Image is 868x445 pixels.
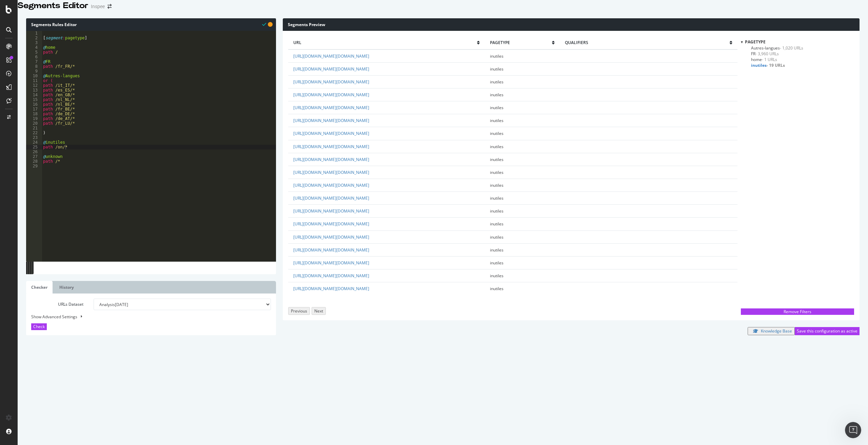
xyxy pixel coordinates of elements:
a: [URL][DOMAIN_NAME][DOMAIN_NAME] [293,208,369,214]
span: Click to filter pagetype on inutiles [751,62,785,68]
label: URLs Dataset [26,299,88,310]
a: [URL][DOMAIN_NAME][DOMAIN_NAME] [293,286,369,291]
div: 27 [26,154,42,159]
span: pagetype [490,40,552,45]
button: Next [312,307,326,315]
span: Click to filter pagetype on Autres-langues [751,45,803,51]
div: 15 [26,97,42,102]
span: inutiles [490,260,504,266]
div: 17 [26,107,42,112]
span: inutiles [490,144,504,149]
div: 2 [26,36,42,40]
span: inutiles [490,79,504,85]
div: 7 [26,59,42,64]
div: Segments Rules Editor [26,18,276,31]
div: 9 [26,69,42,74]
span: Click to filter pagetype on home [751,57,777,62]
span: inutiles [490,286,504,291]
span: inutiles [490,130,504,136]
div: arrow-right-arrow-left [107,4,112,9]
span: You have unsaved modifications [268,21,273,27]
span: inutiles [490,195,504,201]
span: inutiles [490,92,504,98]
div: Previous [291,308,307,314]
div: 16 [26,102,42,107]
div: 18 [26,112,42,116]
div: 13 [26,88,42,93]
div: 11 [26,78,42,83]
a: [URL][DOMAIN_NAME][DOMAIN_NAME] [293,247,369,253]
div: 24 [26,140,42,145]
a: [URL][DOMAIN_NAME][DOMAIN_NAME] [293,130,369,136]
div: Remove Filters [743,309,852,315]
span: inutiles [490,247,504,253]
div: 23 [26,135,42,140]
span: inutiles [490,182,504,188]
span: inutiles [490,53,504,59]
div: Inspee [91,3,105,10]
a: [URL][DOMAIN_NAME][DOMAIN_NAME] [293,144,369,149]
a: [URL][DOMAIN_NAME][DOMAIN_NAME] [293,79,369,85]
div: 8 [26,64,42,69]
span: qualifiers [565,40,730,45]
span: - 19 URLs [767,62,785,68]
div: Show Advanced Settings [26,313,266,320]
div: 3 [26,40,42,45]
div: 5 [26,50,42,55]
a: [URL][DOMAIN_NAME][DOMAIN_NAME] [293,221,369,227]
span: pagetype [745,39,766,45]
div: Knowledge Base [761,328,792,334]
div: 22 [26,130,42,135]
a: [URL][DOMAIN_NAME][DOMAIN_NAME] [293,260,369,266]
span: inutiles [490,208,504,214]
div: 6 [26,55,42,59]
span: inutiles [490,234,504,240]
span: Check [33,324,45,329]
button: Knowledge Base [748,327,795,335]
a: [URL][DOMAIN_NAME][DOMAIN_NAME] [293,234,369,240]
span: - 1 URLs [762,57,777,62]
button: Save this configuration as active [795,327,860,335]
div: 20 [26,121,42,126]
iframe: Intercom live chat [845,422,861,438]
div: 25 [26,145,42,149]
span: url [293,40,477,45]
div: 19 [26,116,42,121]
button: Check [31,323,47,330]
a: [URL][DOMAIN_NAME][DOMAIN_NAME] [293,157,369,162]
span: inutiles [490,118,504,123]
span: inutiles [490,221,504,227]
span: inutiles [490,169,504,175]
div: 14 [26,93,42,97]
a: [URL][DOMAIN_NAME][DOMAIN_NAME] [293,169,369,175]
span: inutiles [490,157,504,162]
div: 4 [26,45,42,50]
span: Click to filter pagetype on FR [751,51,779,57]
div: Segments Preview [283,18,860,31]
div: Next [314,308,323,314]
a: [URL][DOMAIN_NAME][DOMAIN_NAME] [293,118,369,123]
a: [URL][DOMAIN_NAME][DOMAIN_NAME] [293,66,369,72]
span: - 3,960 URLs [755,51,779,57]
span: Syntax is valid [262,21,266,27]
a: Checker [26,281,53,294]
div: 29 [26,164,42,168]
a: History [54,281,79,294]
a: [URL][DOMAIN_NAME][DOMAIN_NAME] [293,273,369,279]
div: 12 [26,83,42,88]
span: inutiles [490,66,504,72]
div: 26 [26,149,42,154]
a: [URL][DOMAIN_NAME][DOMAIN_NAME] [293,182,369,188]
span: inutiles [490,273,504,279]
div: 1 [26,31,42,36]
button: Previous [288,307,310,315]
a: [URL][DOMAIN_NAME][DOMAIN_NAME] [293,195,369,201]
div: 21 [26,126,42,130]
a: [URL][DOMAIN_NAME][DOMAIN_NAME] [293,105,369,110]
a: [URL][DOMAIN_NAME][DOMAIN_NAME] [293,53,369,59]
a: [URL][DOMAIN_NAME][DOMAIN_NAME] [293,92,369,98]
span: inutiles [490,105,504,110]
span: - 1,020 URLs [780,45,803,51]
div: 28 [26,159,42,164]
div: 10 [26,74,42,78]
